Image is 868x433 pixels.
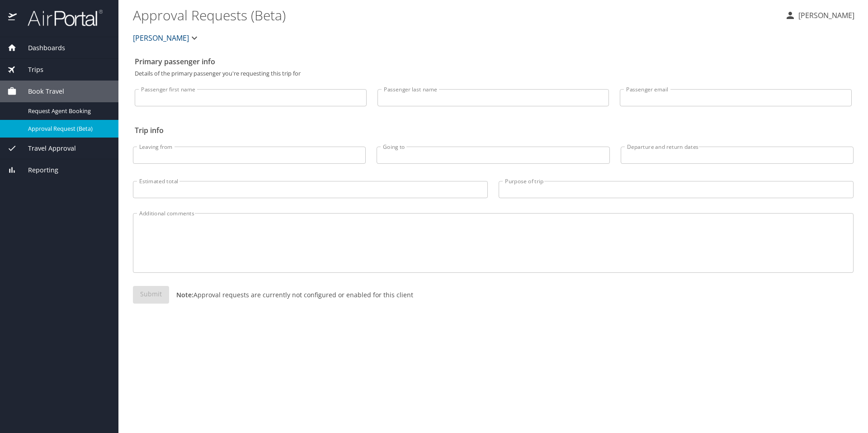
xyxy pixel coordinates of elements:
[17,43,65,53] span: Dashboards
[28,124,108,133] span: Approval Request (Beta)
[17,143,76,153] span: Travel Approval
[796,10,854,21] p: [PERSON_NAME]
[135,54,852,69] h2: Primary passenger info
[17,86,64,96] span: Book Travel
[28,107,108,115] span: Request Agent Booking
[129,29,203,47] button: [PERSON_NAME]
[135,123,852,138] h2: Trip info
[169,290,413,300] p: Approval requests are currently not configured or enabled for this client
[133,1,778,29] h1: Approval Requests (Beta)
[17,165,58,175] span: Reporting
[18,9,103,27] img: airportal-logo.png
[133,32,189,44] span: [PERSON_NAME]
[781,7,858,24] button: [PERSON_NAME]
[176,290,193,299] strong: Note:
[17,65,43,75] span: Trips
[8,9,18,27] img: icon-airportal.png
[135,71,852,76] p: Details of the primary passenger you're requesting this trip for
